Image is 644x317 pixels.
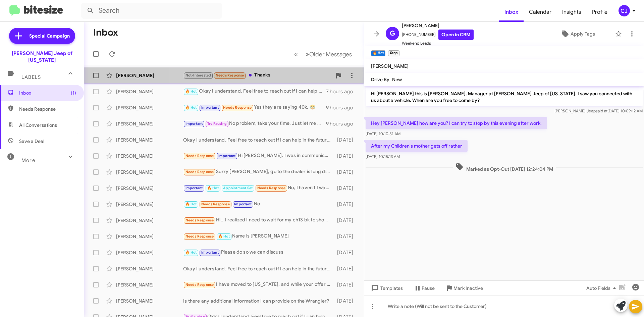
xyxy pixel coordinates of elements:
[185,218,214,222] span: Needs Response
[116,72,183,79] div: [PERSON_NAME]
[185,73,211,77] span: Not-Interested
[402,21,474,30] span: [PERSON_NAME]
[116,217,183,224] div: [PERSON_NAME]
[216,73,244,77] span: Needs Response
[524,2,557,22] a: Calendar
[334,137,359,143] div: [DATE]
[326,104,359,111] div: 9 hours ago
[93,27,118,38] h1: Inbox
[183,152,334,160] div: Hi [PERSON_NAME]. I was in communication with [PERSON_NAME] to let her know that I decided to pur...
[453,282,483,294] span: Mark Inactive
[183,120,326,127] div: No problem, take your time. Just let me know when you're ready to schedule a visit. Wishing your ...
[185,234,214,239] span: Needs Response
[402,30,474,40] span: [PHONE_NUMBER]
[19,106,76,112] span: Needs Response
[29,33,70,39] span: Special Campaign
[183,298,334,304] div: Is there any additional information I can provide on the Wrangler?
[334,201,359,208] div: [DATE]
[183,200,334,208] div: No
[183,232,334,240] div: Name is [PERSON_NAME]
[499,2,524,22] a: Inbox
[116,298,183,304] div: [PERSON_NAME]
[334,169,359,175] div: [DATE]
[71,90,76,96] span: (1)
[613,5,637,16] button: CJ
[306,50,309,58] span: »
[183,88,326,95] div: Okay I understand. Feel free to reach out if I can help in the future!👍
[392,76,402,83] span: New
[183,168,334,176] div: Sorry [PERSON_NAME], go to the dealer is long distance for me. Thank
[334,217,359,224] div: [DATE]
[408,282,440,294] button: Pause
[390,28,395,39] span: G
[438,30,474,40] a: Open in CRM
[116,153,183,159] div: [PERSON_NAME]
[596,108,607,113] span: said at
[81,3,222,19] input: Search
[309,51,352,58] span: Older Messages
[326,120,359,127] div: 9 hours ago
[116,137,183,143] div: [PERSON_NAME]
[218,234,230,239] span: 🔥 Hot
[207,121,227,126] span: Try Pausing
[116,104,183,111] div: [PERSON_NAME]
[581,282,624,294] button: Auto Fields
[201,105,219,110] span: Important
[440,282,488,294] button: Mark Inactive
[9,28,75,44] a: Special Campaign
[185,170,214,174] span: Needs Response
[257,186,286,190] span: Needs Response
[218,154,236,158] span: Important
[21,157,35,163] span: More
[19,138,44,145] span: Save a Deal
[422,282,435,294] span: Pause
[183,265,334,272] div: Okay I understand. Feel free to reach out if I can help in the future!👍
[183,71,332,79] div: Thanks
[185,105,197,110] span: 🔥 Hot
[185,89,197,94] span: 🔥 Hot
[366,88,643,106] p: Hi [PERSON_NAME] this is [PERSON_NAME], Manager at [PERSON_NAME] Jeep of [US_STATE]. I saw you co...
[554,108,643,113] span: [PERSON_NAME] Jeep [DATE] 10:09:12 AM
[334,153,359,159] div: [DATE]
[183,249,334,256] div: Please do so we can discuss
[183,216,334,224] div: Hi...I realized I need to wait for my ch13 bk to show discharge. Should be a month from now
[366,154,400,159] span: [DATE] 10:15:13 AM
[334,281,359,288] div: [DATE]
[185,282,214,287] span: Needs Response
[116,265,183,272] div: [PERSON_NAME]
[453,163,556,172] span: Marked as Opt-Out [DATE] 12:24:04 PM
[116,88,183,95] div: [PERSON_NAME]
[234,202,252,206] span: Important
[201,202,230,206] span: Needs Response
[185,186,203,190] span: Important
[183,184,334,192] div: No, I haven't I was denied the first time..
[334,185,359,192] div: [DATE]
[185,250,197,255] span: 🔥 Hot
[619,5,630,16] div: CJ
[371,50,385,56] small: 🔥 Hot
[290,47,356,61] nav: Page navigation example
[116,281,183,288] div: [PERSON_NAME]
[116,201,183,208] div: [PERSON_NAME]
[223,186,253,190] span: Appointment Set
[294,50,298,58] span: «
[334,265,359,272] div: [DATE]
[19,122,57,128] span: All Conversations
[185,202,197,206] span: 🔥 Hot
[21,74,41,80] span: Labels
[557,2,587,22] span: Insights
[334,233,359,240] div: [DATE]
[116,169,183,175] div: [PERSON_NAME]
[587,2,613,22] span: Profile
[334,298,359,304] div: [DATE]
[371,76,389,83] span: Drive By
[116,185,183,192] div: [PERSON_NAME]
[223,105,252,110] span: Needs Response
[183,137,334,143] div: Okay I understand. Feel free to reach out if I can help in the future!👍
[326,88,359,95] div: 7 hours ago
[586,282,619,294] span: Auto Fields
[370,282,403,294] span: Templates
[290,47,302,61] button: Previous
[183,281,334,288] div: I have moved to [US_STATE], and while your offer is tempting, a 20 hour round-trip drive is a lit...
